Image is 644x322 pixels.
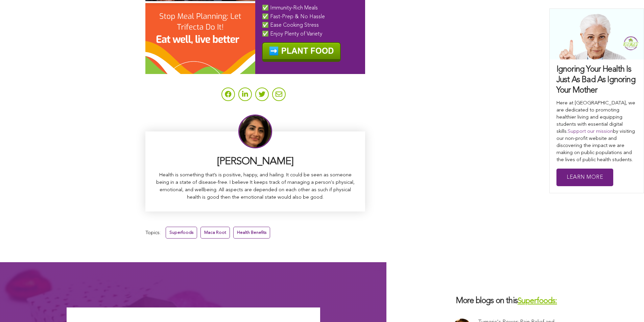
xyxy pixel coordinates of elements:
[156,172,355,201] p: Health is something that’s is positive, happy, and hailing. It could be seen as someone being in ...
[610,290,644,322] iframe: Chat Widget
[453,296,578,306] h3: More blogs on this
[262,23,319,28] span: ✅ Ease Cooking Stress
[156,155,355,168] h3: [PERSON_NAME]
[262,42,341,62] img: ️ PLANT FOOD
[262,31,322,37] span: ✅ Enjoy Plenty of Variety
[166,227,197,239] a: Superfoods
[145,228,161,238] span: Topics:
[233,227,270,239] a: Health Benefits
[200,227,230,239] a: Maca Root
[518,297,557,305] a: Superfoods:
[238,115,272,148] img: Sitara Darvish
[556,169,613,187] a: Learn More
[262,14,325,20] span: ✅ Fast-Prep & No Hassle
[262,5,318,11] span: ✅ Immunity-Rich Meals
